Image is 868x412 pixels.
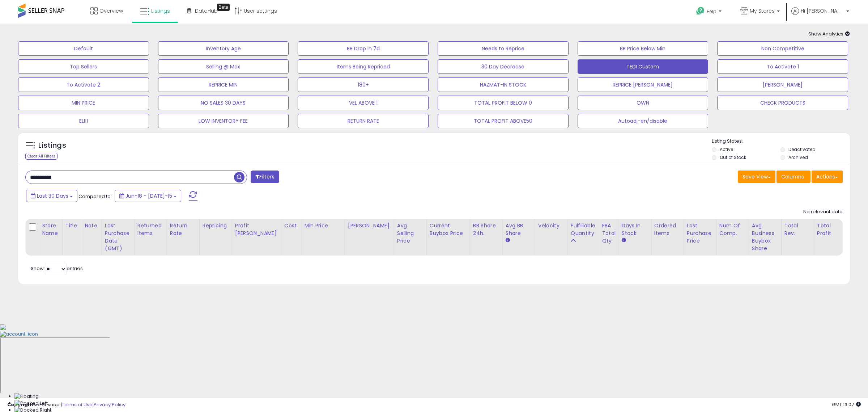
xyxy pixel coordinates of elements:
[622,237,626,244] small: Days In Stock.
[251,171,279,183] button: Filters
[85,222,99,230] div: Note
[438,77,569,92] button: HAZMAT-IN STOCK
[14,400,48,407] img: Docked Left
[18,77,149,92] button: To Activate 2
[203,222,229,230] div: Repricing
[473,222,499,237] div: BB Share 24h.
[18,114,149,128] button: ELI11
[738,171,775,183] button: Save View
[158,114,289,128] button: LOW INVENTORY FEE
[158,59,289,74] button: Selling @ Max
[137,222,164,237] div: Returned Items
[571,222,596,237] div: Fulfillable Quantity
[158,77,289,92] button: REPRICE MIN
[105,222,131,252] div: Last Purchase Date (GMT)
[690,1,729,24] a: Help
[812,171,843,183] button: Actions
[712,138,850,145] p: Listing States:
[298,96,429,110] button: VEL ABOVE 1
[506,222,532,237] div: Avg BB Share
[195,7,218,14] span: DataHub
[298,41,429,56] button: BB Drop in 7d
[687,222,713,245] div: Last Purchase Price
[622,222,648,237] div: Days In Stock
[808,30,850,37] span: Show Analytics
[31,265,83,272] span: Show: entries
[26,190,77,202] button: Last 30 Days
[719,222,746,237] div: Num of Comp.
[602,222,616,245] div: FBA Total Qty
[78,193,112,200] span: Compared to:
[788,146,816,152] label: Deactivated
[298,59,429,74] button: Items Being Repriced
[578,59,709,74] button: TEDI Custom
[151,7,170,14] span: Listings
[158,41,289,56] button: Inventory Age
[42,222,59,237] div: Store Name
[717,77,848,92] button: [PERSON_NAME]
[578,77,709,92] button: REPRICE [PERSON_NAME]
[506,237,510,244] small: Avg BB Share.
[578,96,709,110] button: OWN
[397,222,424,245] div: Avg Selling Price
[38,140,66,151] h5: Listings
[158,96,289,110] button: NO SALES 30 DAYS
[776,171,810,183] button: Columns
[438,96,569,110] button: TOTAL PROFIT BELOW 0
[720,154,746,160] label: Out of Stock
[717,59,848,74] button: To Activate 1
[348,222,391,230] div: [PERSON_NAME]
[781,173,804,180] span: Columns
[578,41,709,56] button: BB Price Below Min
[217,4,230,11] div: Tooltip anchor
[707,8,716,14] span: Help
[438,59,569,74] button: 30 Day Decrease
[752,222,778,252] div: Avg. Business Buybox Share
[654,222,681,237] div: Ordered Items
[18,59,149,74] button: Top Sellers
[430,222,467,237] div: Current Buybox Price
[25,153,58,160] div: Clear All Filters
[18,41,149,56] button: Default
[803,209,843,215] div: No relevant data
[37,192,68,199] span: Last 30 Days
[18,96,149,110] button: MIN PRICE
[788,154,808,160] label: Archived
[720,146,733,152] label: Active
[284,222,298,230] div: Cost
[305,222,342,230] div: Min Price
[438,114,569,128] button: TOTAL PROFIT ABOVE50
[298,114,429,128] button: RETURN RATE
[817,222,843,237] div: Total Profit
[170,222,196,237] div: Return Rate
[791,7,849,24] a: Hi [PERSON_NAME]
[538,222,565,230] div: Velocity
[578,114,709,128] button: Autoadj-en/disable
[99,7,123,14] span: Overview
[717,96,848,110] button: CHECK PRODUCTS
[717,41,848,56] button: Non Competitive
[65,222,78,230] div: Title
[801,7,844,14] span: Hi [PERSON_NAME]
[438,41,569,56] button: Needs to Reprice
[750,7,775,14] span: My Stores
[14,393,39,400] img: Floating
[696,7,705,16] i: Get Help
[235,222,278,237] div: Profit [PERSON_NAME]
[784,222,811,237] div: Total Rev.
[115,190,181,202] button: Jun-16 - [DATE]-15
[125,192,172,199] span: Jun-16 - [DATE]-15
[298,77,429,92] button: 180+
